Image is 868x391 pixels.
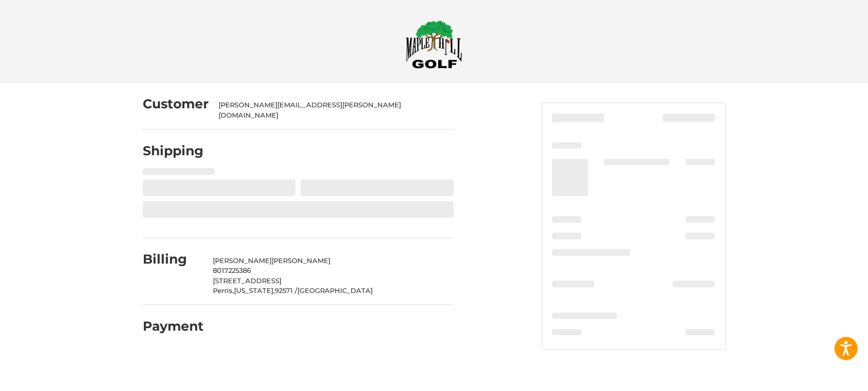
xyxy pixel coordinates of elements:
span: [STREET_ADDRESS] [213,276,281,285]
span: [PERSON_NAME] [272,256,330,265]
span: Perris, [213,286,234,295]
h2: Payment [143,318,204,334]
span: [PERSON_NAME] [213,256,272,265]
span: [US_STATE], [234,286,275,295]
h2: Shipping [143,143,204,159]
div: [PERSON_NAME][EMAIL_ADDRESS][PERSON_NAME][DOMAIN_NAME] [219,100,443,120]
h2: Billing [143,251,203,267]
h2: Customer [143,96,209,112]
span: 92571 / [275,286,297,295]
span: [GEOGRAPHIC_DATA] [297,286,373,295]
span: 8017225386 [213,266,251,274]
img: Maple Hill Golf [406,20,462,69]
